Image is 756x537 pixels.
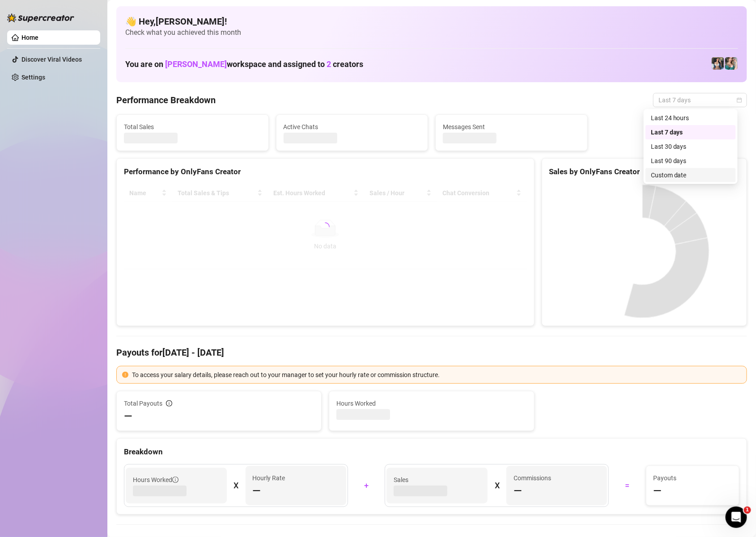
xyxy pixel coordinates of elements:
article: Commissions [514,473,551,483]
h1: You are on workspace and assigned to creators [125,59,363,69]
div: Last 30 days [646,139,736,154]
div: Sales by OnlyFans Creator [549,166,739,178]
a: Home [21,34,38,41]
span: [PERSON_NAME] [165,59,227,69]
span: info-circle [172,477,178,483]
span: — [253,484,261,498]
span: Hours Worked [133,475,178,485]
article: Hourly Rate [253,473,285,483]
span: Last 7 days [658,93,742,107]
span: Payouts [654,473,732,483]
div: Last 7 days [646,125,736,139]
h4: Payouts for [DATE] - [DATE] [116,346,747,359]
div: Last 7 days [651,127,731,137]
div: Last 24 hours [646,111,736,125]
div: Performance by OnlyFans Creator [124,166,527,178]
img: Zaddy [725,57,738,70]
span: — [124,409,132,424]
div: Last 90 days [651,156,731,166]
img: logo-BBDzfeDw.svg [7,13,74,22]
span: Messages Sent [443,122,580,132]
span: Check what you achieved this month [125,28,738,38]
span: exclamation-circle [122,372,128,378]
div: Last 90 days [646,154,736,168]
iframe: Intercom live chat [726,507,747,528]
div: X [234,478,238,493]
img: Katy [712,57,724,70]
span: Sales [394,475,480,485]
div: Custom date [651,170,731,180]
div: Custom date [646,168,736,182]
div: X [495,478,499,493]
div: Breakdown [124,446,739,458]
span: info-circle [166,400,172,407]
h4: Performance Breakdown [116,94,216,106]
div: + [353,478,379,493]
span: Active Chats [284,122,421,132]
span: loading [320,222,331,232]
a: Settings [21,74,45,81]
span: Total Sales [124,122,261,132]
span: — [654,484,662,498]
span: 1 [744,507,751,514]
span: — [514,484,522,498]
span: Hours Worked [336,399,527,408]
a: Discover Viral Videos [21,56,82,63]
div: Last 24 hours [651,113,731,123]
div: To access your salary details, please reach out to your manager to set your hourly rate or commis... [132,370,741,380]
h4: 👋 Hey, [PERSON_NAME] ! [125,15,738,28]
span: Total Payouts [124,399,162,408]
span: calendar [737,97,742,103]
span: 2 [327,59,331,69]
div: Last 30 days [651,142,731,151]
div: = [614,478,640,493]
